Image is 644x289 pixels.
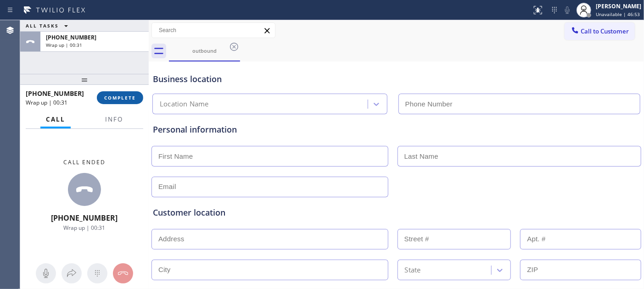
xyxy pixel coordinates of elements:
input: Search [152,23,275,38]
span: Info [105,115,123,123]
button: Call to Customer [565,22,635,40]
span: Wrap up | 00:31 [46,42,82,48]
span: Wrap up | 00:31 [26,99,67,106]
span: [PHONE_NUMBER] [46,33,96,41]
span: Call [46,115,65,123]
div: Customer location [153,206,640,219]
input: Street # [398,229,511,250]
button: Info [100,111,129,128]
button: Open directory [62,263,82,283]
input: ZIP [520,260,641,280]
span: Call ended [63,158,106,166]
div: [PERSON_NAME] [596,2,641,10]
span: ALL TASKS [26,22,59,29]
div: outbound [170,47,239,54]
input: Email [151,177,388,197]
button: Open dialpad [87,263,107,283]
button: COMPLETE [97,91,143,104]
input: Address [151,229,388,250]
button: Mute [36,263,56,283]
span: [PHONE_NUMBER] [26,89,84,98]
div: Location Name [160,99,209,110]
input: Apt. # [520,229,641,250]
input: Phone Number [398,94,641,114]
input: City [151,260,388,280]
button: ALL TASKS [20,20,77,31]
button: Mute [561,4,574,17]
button: Hang up [113,263,133,283]
input: First Name [151,146,388,167]
span: Unavailable | 46:53 [596,11,640,17]
button: Call [40,111,71,128]
span: Wrap up | 00:31 [64,224,106,232]
div: Personal information [153,123,640,136]
input: Last Name [398,146,642,167]
span: COMPLETE [104,94,136,101]
span: [PHONE_NUMBER] [51,213,118,223]
div: State [405,265,421,275]
span: Call to Customer [581,27,629,35]
div: Business location [153,73,640,85]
